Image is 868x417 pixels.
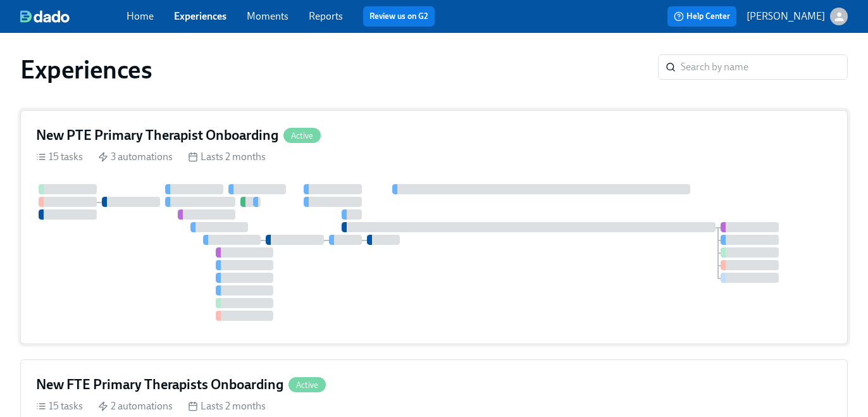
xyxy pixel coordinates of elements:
[369,10,428,23] a: Review us on G2
[674,10,730,23] span: Help Center
[36,150,83,164] div: 15 tasks
[363,6,435,27] button: Review us on G2
[174,10,226,22] a: Experiences
[667,6,736,27] button: Help Center
[36,375,283,394] h4: New FTE Primary Therapists Onboarding
[20,10,70,23] img: dado
[283,131,321,140] span: Active
[98,399,173,413] div: 2 automations
[20,54,152,85] h1: Experiences
[747,8,848,25] button: [PERSON_NAME]
[20,10,127,23] a: dado
[309,10,343,22] a: Reports
[127,10,154,22] a: Home
[98,150,173,164] div: 3 automations
[681,54,848,80] input: Search by name
[20,110,848,344] a: New PTE Primary Therapist OnboardingActive15 tasks 3 automations Lasts 2 months
[36,399,83,413] div: 15 tasks
[188,150,266,164] div: Lasts 2 months
[247,10,288,22] a: Moments
[188,399,266,413] div: Lasts 2 months
[747,9,825,23] p: [PERSON_NAME]
[36,126,278,145] h4: New PTE Primary Therapist Onboarding
[288,380,326,390] span: Active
